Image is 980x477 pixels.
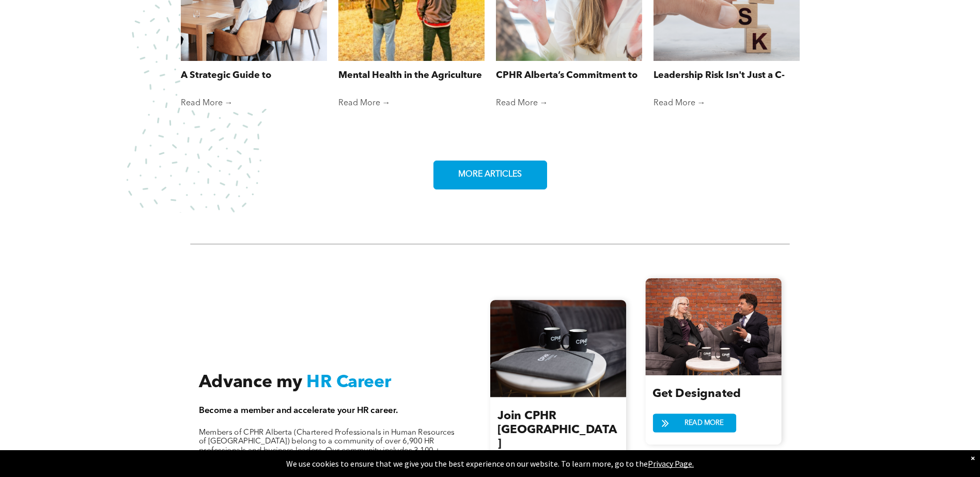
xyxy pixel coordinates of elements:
a: CPHR Alberta’s Commitment to Supporting Reservists [496,69,642,83]
span: Get Designated [652,388,741,400]
span: MORE ARTICLES [455,165,525,185]
span: READ MORE [681,414,727,432]
a: Mental Health in the Agriculture Industry [338,69,485,83]
a: Leadership Risk Isn't Just a C-Suite Concern [654,69,800,83]
a: MORE ARTICLES [433,161,547,189]
a: Privacy Page. [648,458,694,469]
a: READ MORE [652,414,736,433]
a: Read More → [654,98,800,108]
span: Become a member and accelerate your HR career. [199,406,398,415]
span: Join CPHR [GEOGRAPHIC_DATA] [497,410,617,450]
a: A Strategic Guide to Organization Restructuring, Part 1 [181,69,327,83]
span: HR Career [306,373,391,391]
a: Read More → [338,98,485,108]
span: Members of CPHR Alberta (Chartered Professionals in Human Resources of [GEOGRAPHIC_DATA]) belong ... [199,428,455,473]
div: Dismiss notification [971,453,975,463]
span: Advance my [199,373,302,391]
a: Read More → [496,98,642,108]
a: Read More → [181,98,327,108]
